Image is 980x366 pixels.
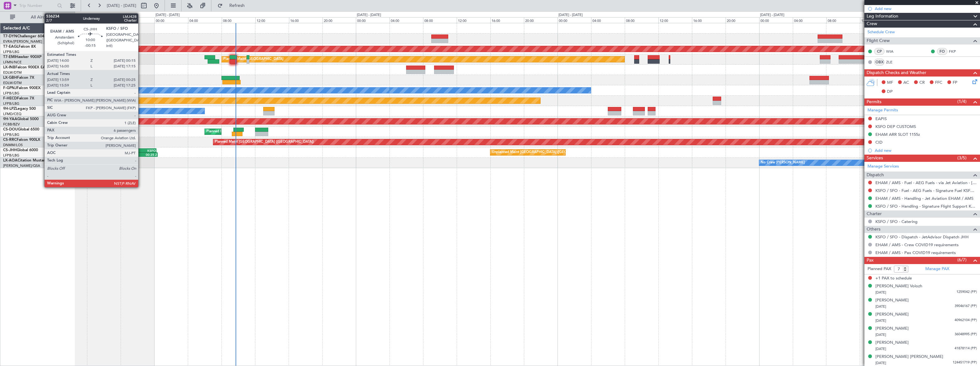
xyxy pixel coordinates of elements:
span: F-HECD [3,97,17,100]
span: (1/4) [957,98,966,105]
span: 41878114 (PP) [955,346,977,351]
div: 00:00 [558,17,591,23]
span: 124451719 (PP) [953,360,977,365]
span: T7-DYN [3,34,17,38]
div: [PERSON_NAME] [875,311,909,318]
div: 16:00 [692,17,726,23]
a: EHAM / AMS - Pax COVID19 requirements [875,250,956,255]
a: EVRA/[PERSON_NAME] [3,39,42,44]
span: CR [919,80,925,86]
a: T7-EAGLFalcon 8X [3,45,36,49]
a: LFMN/NCE [3,60,22,65]
span: Pax [867,257,874,264]
div: 04:00 [188,17,222,23]
a: CS-RRCFalcon 900LX [3,138,40,142]
a: WIA [886,49,900,54]
a: LFPB/LBG [3,50,19,54]
span: [DATE] [875,304,886,309]
a: LX-INBFalcon 900EX EASy II [3,66,53,69]
span: CS-JHH [3,148,17,152]
div: 04:00 [591,17,625,23]
span: Crew [867,20,877,28]
div: 20:00 [524,17,558,23]
a: KSFO / SFO - Dispatch - JetAdvisor Dispatch JHH [875,234,969,240]
label: Planned PAX [868,266,891,272]
div: 00:25 Z [114,153,157,156]
div: [DATE] - [DATE] [155,13,180,18]
span: FP [953,80,957,86]
span: CS-RRC [3,138,17,142]
span: +1 PAX to schedule [875,275,912,282]
span: Dispatch [867,172,884,179]
span: 39046167 (PP) [955,304,977,309]
a: LFPB/LBG [3,153,19,158]
button: All Aircraft [7,12,68,22]
span: [DATE] - [DATE] [107,3,136,8]
div: [PERSON_NAME] Volozh [875,283,922,289]
span: 1259042 (PP) [956,289,977,295]
div: [DATE] - [DATE] [357,13,381,18]
a: Manage Permits [868,107,898,114]
a: Manage Services [868,163,899,170]
span: 40962104 (PP) [955,318,977,323]
a: DNMM/LOS [3,143,23,147]
span: Refresh [224,3,250,8]
div: EHAM ARR SLOT 1155z [875,132,920,137]
a: KSFO / SFO - Handling - Signature Flight Support KSFO / SFO [875,204,977,209]
div: Unplanned Maint [GEOGRAPHIC_DATA] ([GEOGRAPHIC_DATA] Intl) [492,148,601,157]
span: Others [867,226,880,233]
div: EAPIS [875,116,887,121]
a: T7-EMIHawker 900XP [3,55,41,59]
div: 13:59 Z [71,153,114,156]
div: KSFO DEP CUSTOMS [875,124,916,129]
span: [DATE] [875,332,886,337]
div: 20:00 [121,17,155,23]
button: Refresh [215,1,252,11]
a: CS-DOUGlobal 6500 [3,128,39,131]
span: 36048995 (PP) [955,332,977,337]
span: DP [887,89,893,95]
div: Add new [875,148,977,153]
div: [PERSON_NAME] [875,340,909,346]
div: 08:00 [222,17,255,23]
div: [PERSON_NAME] [875,326,909,332]
a: ZLE [886,59,900,65]
span: [DATE] [875,361,886,365]
span: MF [887,80,893,86]
div: 00:00 [759,17,793,23]
input: Trip Number [19,1,55,10]
div: 16:00 [289,17,323,23]
div: 12:00 [860,17,894,23]
span: Flight Crew [867,37,890,45]
div: 16:00 [87,17,121,23]
div: 20:00 [726,17,759,23]
div: Add new [875,6,977,11]
a: KSFO / SFO - Catering [875,219,917,224]
span: Dispatch Checks and Weather [867,69,926,77]
div: No Crew [PERSON_NAME] [761,158,805,167]
span: F-GPNJ [3,86,17,90]
a: T7-DYNChallenger 604 [3,34,44,38]
div: [PERSON_NAME] [PERSON_NAME] [875,354,943,360]
div: 12:00 [457,17,490,23]
span: (3/5) [957,155,966,161]
span: AC [903,80,909,86]
a: Schedule Crew [868,29,895,35]
div: CP [874,48,885,55]
div: 12:00 [255,17,289,23]
a: Manage PAX [925,266,949,272]
div: Planned Maint [GEOGRAPHIC_DATA] ([GEOGRAPHIC_DATA]) [215,137,314,147]
a: EHAM / AMS - Fuel - AEG Fuels - via Jet Aviation - [GEOGRAPHIC_DATA] / AMS [875,180,977,185]
div: [DATE] - [DATE] [76,13,100,18]
div: 00:00 [356,17,389,23]
div: 04:00 [389,17,423,23]
a: [PERSON_NAME]/QSA [3,163,40,168]
a: EHAM / AMS - Handling - Jet Aviation EHAM / AMS [875,196,973,201]
div: CID [875,140,883,145]
div: 08:00 [423,17,457,23]
a: F-HECDFalcon 7X [3,97,34,100]
div: 16:00 [490,17,524,23]
a: FKP [949,49,963,54]
a: 9H-LPZLegacy 500 [3,107,36,111]
span: 9H-LPZ [3,107,16,111]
